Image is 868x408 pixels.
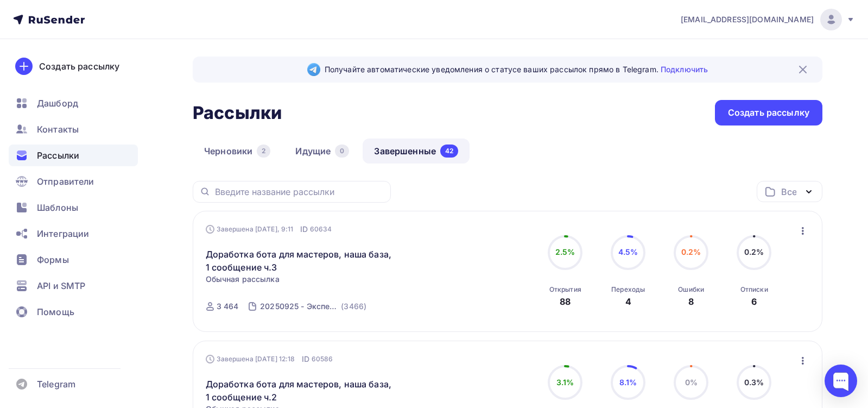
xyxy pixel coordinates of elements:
[193,102,282,124] h2: Рассылки
[556,378,574,387] span: 3.1%
[37,123,79,136] span: Контакты
[37,175,94,188] span: Отправители
[206,224,332,235] div: Завершена [DATE], 9:11
[310,224,332,235] span: 60634
[215,186,384,198] input: Введите название рассылки
[611,285,645,294] div: Переходы
[688,295,694,308] div: 8
[619,378,637,387] span: 8.1%
[757,181,822,202] button: Все
[728,106,809,119] div: Создать рассылку
[39,60,119,73] div: Создать рассылку
[37,305,74,318] span: Помощь
[685,378,698,387] span: 0%
[284,139,360,164] a: Идущие0
[681,9,855,30] a: [EMAIL_ADDRESS][DOMAIN_NAME]
[9,118,138,140] a: Контакты
[560,295,571,308] div: 88
[206,354,333,365] div: Завершена [DATE] 12:18
[744,247,764,256] span: 0.2%
[37,253,69,266] span: Формы
[206,378,392,404] a: Доработка бота для мастеров, наша база, 1 сообщение ч.2
[9,249,138,271] a: Формы
[681,14,814,25] span: [EMAIL_ADDRESS][DOMAIN_NAME]
[37,227,89,240] span: Интеграции
[625,295,631,308] div: 4
[9,92,138,114] a: Дашборд
[193,139,282,164] a: Черновики2
[307,63,320,76] img: Telegram
[300,224,308,235] span: ID
[312,354,333,365] span: 60586
[618,247,638,256] span: 4.5%
[206,274,280,285] span: Обычная рассылка
[678,285,704,294] div: Ошибки
[549,285,581,294] div: Открытия
[9,145,138,166] a: Рассылки
[341,301,366,312] div: (3466)
[681,247,701,256] span: 0.2%
[257,145,270,158] div: 2
[206,248,392,274] a: Доработка бота для мастеров, наша база, 1 сообщение ч.3
[744,378,764,387] span: 0.3%
[260,301,339,312] div: 20250925 - Эксперимент 3
[661,65,708,74] a: Подключить
[555,247,575,256] span: 2.5%
[37,279,85,292] span: API и SMTP
[335,145,349,158] div: 0
[9,171,138,192] a: Отправители
[37,97,78,110] span: Дашборд
[740,285,768,294] div: Отписки
[37,378,75,391] span: Telegram
[37,149,79,162] span: Рассылки
[363,139,470,164] a: Завершенные42
[325,64,708,75] span: Получайте автоматические уведомления о статусе ваших рассылок прямо в Telegram.
[217,301,239,312] div: 3 464
[9,197,138,218] a: Шаблоны
[751,295,757,308] div: 6
[302,354,309,365] span: ID
[259,298,368,315] a: 20250925 - Эксперимент 3 (3466)
[440,145,458,158] div: 42
[781,185,796,198] div: Все
[37,201,78,214] span: Шаблоны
